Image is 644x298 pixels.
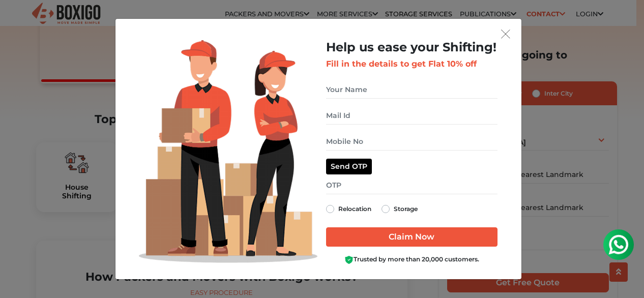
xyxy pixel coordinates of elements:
button: Send OTP [326,159,372,174]
input: Your Name [326,81,497,99]
div: Trusted by more than 20,000 customers. [326,255,497,264]
img: Boxigo Customer Shield [344,255,354,264]
img: whatsapp-icon.svg [10,10,31,31]
h2: Help us ease your Shifting! [326,40,497,55]
input: Mail Id [326,107,497,125]
label: Relocation [338,203,371,215]
label: Storage [394,203,418,215]
img: Lead Welcome Image [139,40,318,263]
img: exit [501,29,510,39]
input: Mobile No [326,133,497,151]
input: Claim Now [326,227,497,247]
h3: Fill in the details to get Flat 10% off [326,59,497,69]
input: OTP [326,176,497,194]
